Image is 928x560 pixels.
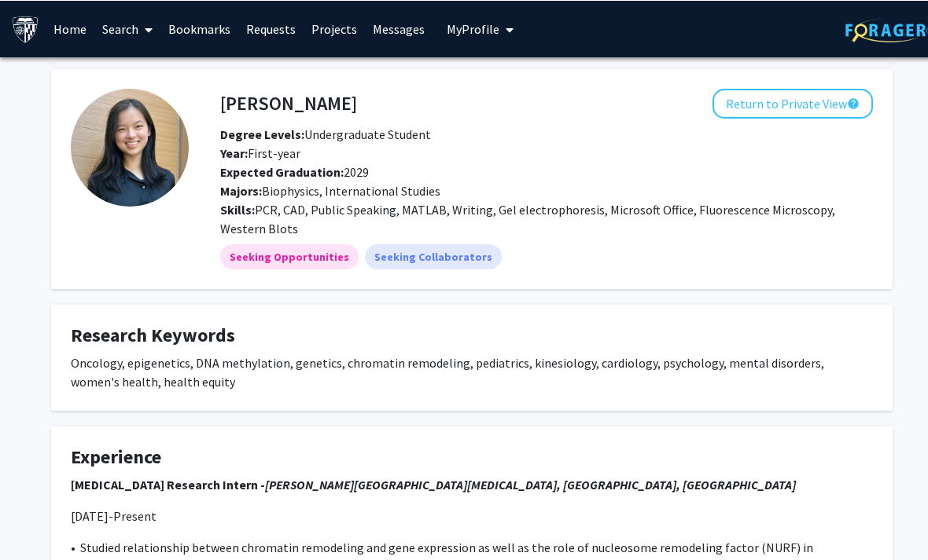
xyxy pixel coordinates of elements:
a: Projects [304,1,365,56]
span: Biophysics , International Studies [262,182,440,198]
b: Skills: [220,201,255,217]
b: Year: [220,145,248,160]
em: [PERSON_NAME][GEOGRAPHIC_DATA][MEDICAL_DATA], [GEOGRAPHIC_DATA], [GEOGRAPHIC_DATA] [265,476,796,492]
strong: [MEDICAL_DATA] Research Intern - [71,476,796,492]
span: Undergraduate Student [220,126,431,141]
b: Degree Levels: [220,126,304,141]
b: Expected Graduation: [220,163,344,179]
mat-chip: Seeking Collaborators [365,243,502,269]
b: Majors: [220,182,262,198]
button: Return to Private View [713,88,873,118]
span: My Profile [447,20,499,36]
a: Search [94,1,160,56]
img: Johns Hopkins University Logo [12,15,39,42]
h4: Experience [71,445,873,468]
span: 2029 [220,163,369,179]
a: Requests [238,1,304,56]
span: First-year [220,145,300,160]
mat-icon: help [847,93,860,112]
h4: [PERSON_NAME] [220,88,357,117]
mat-chip: Seeking Opportunities [220,243,359,269]
h4: Research Keywords [71,324,873,346]
div: Oncology, epigenetics, DNA methylation, genetics, chromatin remodeling, pediatrics, kinesiology, ... [71,353,873,390]
a: Bookmarks [160,1,238,56]
a: Messages [365,1,433,56]
span: PCR, CAD, Public Speaking, MATLAB, Writing, Gel electrophoresis, Microsoft Office, Fluorescence M... [220,201,835,236]
img: Profile Picture [71,88,189,206]
a: Home [46,1,94,56]
p: [DATE]-Present [71,506,873,525]
iframe: Chat [12,489,67,548]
